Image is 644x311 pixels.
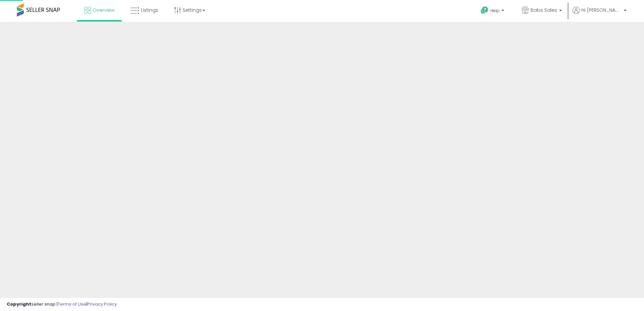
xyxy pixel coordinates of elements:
[93,7,115,13] span: Overview
[141,7,158,13] span: Listings
[480,6,489,14] i: Get Help
[7,301,31,307] strong: Copyright
[490,8,500,13] span: Help
[58,301,86,307] a: Terms of Use
[581,7,622,13] span: Hi [PERSON_NAME]
[475,1,511,22] a: Help
[573,7,626,22] a: Hi [PERSON_NAME]
[530,7,557,13] span: Babs Sales
[87,301,117,307] a: Privacy Policy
